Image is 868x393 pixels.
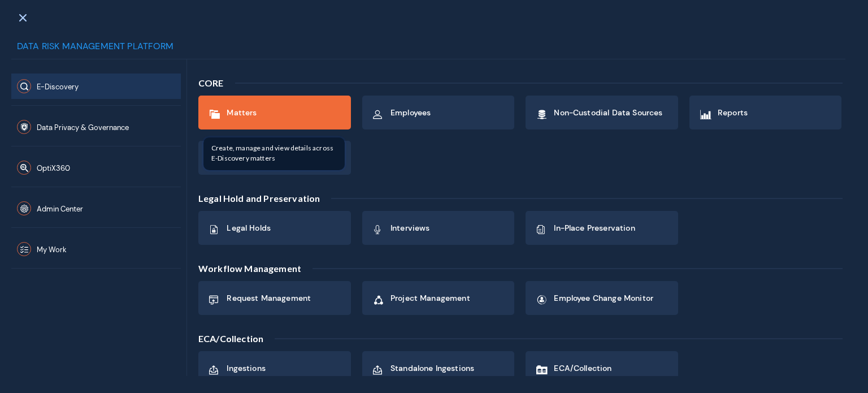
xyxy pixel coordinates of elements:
span: Non-Custodial Data Sources [554,107,662,118]
span: Employees [390,107,431,118]
span: In-Place Preservation [554,223,635,233]
span: Legal Holds [227,223,271,233]
span: ECA/Collection [554,363,611,373]
div: Workflow Management [198,245,307,281]
button: Admin Center [11,196,181,221]
div: Data Risk Management Platform [11,40,845,59]
button: E-Discovery [11,74,181,99]
span: My Work [37,245,67,254]
span: Reports [718,107,748,118]
div: Legal Hold and Preservation [198,175,325,211]
span: Data Privacy & Governance [37,123,129,132]
span: Standalone Ingestions [390,363,474,373]
button: Data Privacy & Governance [11,114,181,140]
span: Request Management [227,293,311,303]
button: OptiX360 [11,155,181,180]
span: OptiX360 [37,163,70,173]
button: My Work [11,236,181,262]
div: ECA/Collection [198,315,269,351]
div: Create, manage and view details across E-Discovery matters [203,137,345,170]
div: CORE [198,71,229,96]
span: Ingestions [227,363,266,373]
span: Project Management [390,293,470,303]
span: Admin Center [37,204,83,214]
span: Matters [227,107,257,118]
span: E-Discovery [37,82,79,92]
span: Interviews [390,223,430,233]
span: Employee Change Monitor [554,293,653,303]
